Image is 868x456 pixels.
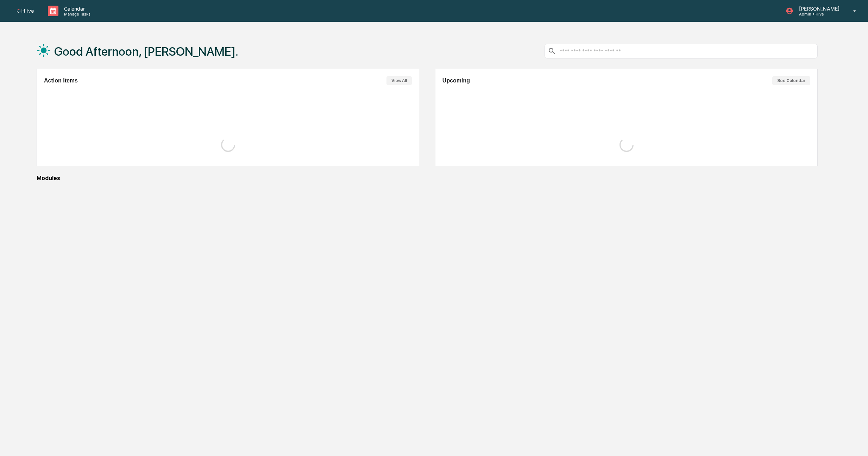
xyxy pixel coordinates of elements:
button: See Calendar [772,76,810,85]
img: logo [17,9,34,13]
h1: Good Afternoon, [PERSON_NAME]. [54,44,238,58]
p: Manage Tasks [58,12,94,17]
h2: Upcoming [442,78,470,84]
p: [PERSON_NAME] [793,6,843,12]
p: Admin • Hiive [793,12,843,17]
button: View All [386,76,412,85]
h2: Action Items [44,78,78,84]
p: Calendar [58,6,94,12]
div: Modules [37,175,818,181]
